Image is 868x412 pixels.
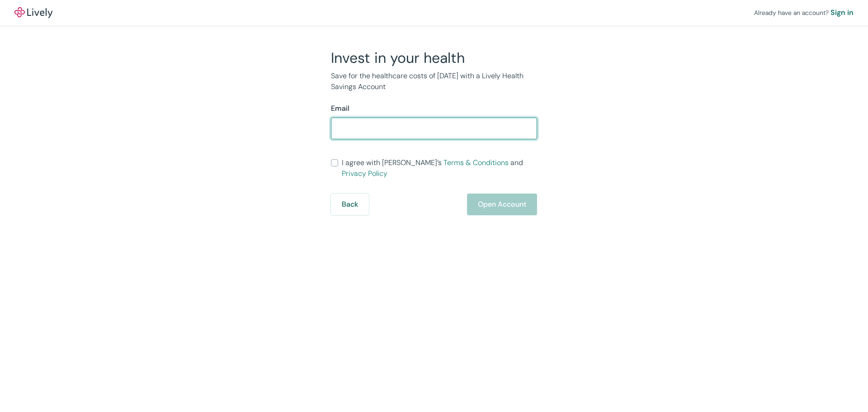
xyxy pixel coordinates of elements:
a: Sign in [830,7,854,18]
img: Lively [14,7,52,18]
div: Already have an account? [754,7,854,18]
h2: Invest in your health [331,49,537,67]
p: Save for the healthcare costs of [DATE] with a Lively Health Savings Account [331,71,537,92]
a: Privacy Policy [342,169,387,178]
button: Back [331,194,369,215]
a: LivelyLively [14,7,52,18]
span: I agree with [PERSON_NAME]’s and [342,157,537,179]
a: Terms & Conditions [443,158,509,167]
label: Email [331,103,349,114]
